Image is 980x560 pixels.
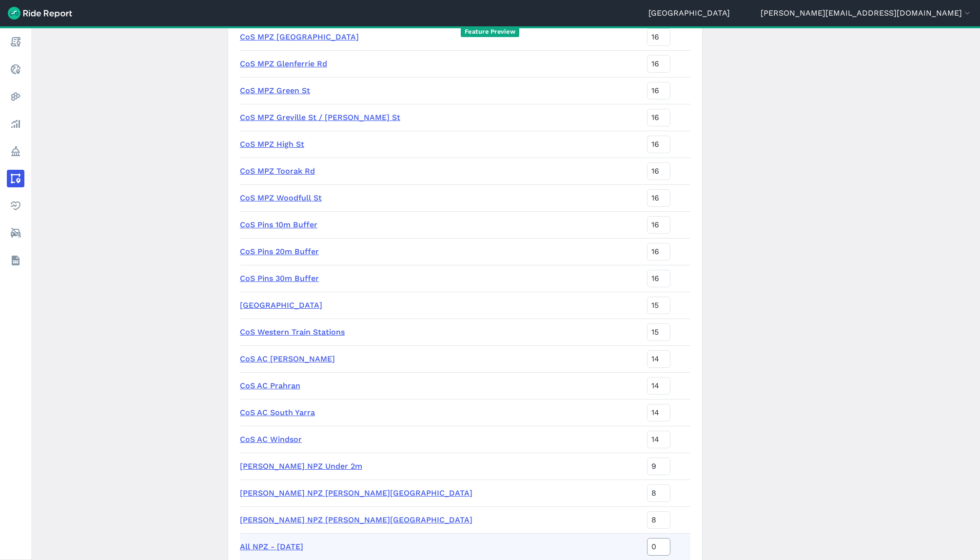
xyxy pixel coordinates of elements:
[240,354,335,363] a: CoS AC [PERSON_NAME]
[240,193,322,202] a: CoS MPZ Woodfull St
[240,113,400,122] a: CoS MPZ Greville St / [PERSON_NAME] St
[240,542,303,551] a: All NPZ - [DATE]
[240,220,317,229] a: CoS Pins 10m Buffer
[240,247,319,256] a: CoS Pins 20m Buffer
[7,252,24,269] a: Datasets
[240,59,327,68] a: CoS MPZ Glenferrie Rd
[7,33,24,51] a: Report
[240,327,345,337] a: CoS Western Train Stations
[7,197,24,215] a: Health
[240,166,315,176] a: CoS MPZ Toorak Rd
[240,32,359,41] a: CoS MPZ [GEOGRAPHIC_DATA]
[761,7,972,19] button: [PERSON_NAME][EMAIL_ADDRESS][DOMAIN_NAME]
[240,274,319,283] a: CoS Pins 30m Buffer
[240,435,302,444] a: CoS AC Windsor
[7,115,24,133] a: Analyze
[8,7,72,20] img: Ride Report
[7,170,24,187] a: Areas
[648,7,730,19] a: [GEOGRAPHIC_DATA]
[240,515,472,524] a: [PERSON_NAME] NPZ [PERSON_NAME][GEOGRAPHIC_DATA]
[7,88,24,105] a: Heatmaps
[240,461,362,471] a: [PERSON_NAME] NPZ Under 2m
[240,408,315,417] a: CoS AC South Yarra
[240,488,472,498] a: [PERSON_NAME] NPZ [PERSON_NAME][GEOGRAPHIC_DATA]
[240,300,322,310] a: [GEOGRAPHIC_DATA]
[7,142,24,160] a: Policy
[240,140,304,149] a: CoS MPZ High St
[7,224,24,242] a: ModeShift
[461,27,519,37] span: Feature Preview
[7,60,24,78] a: Realtime
[240,381,300,390] a: CoS AC Prahran
[240,86,310,95] a: CoS MPZ Green St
